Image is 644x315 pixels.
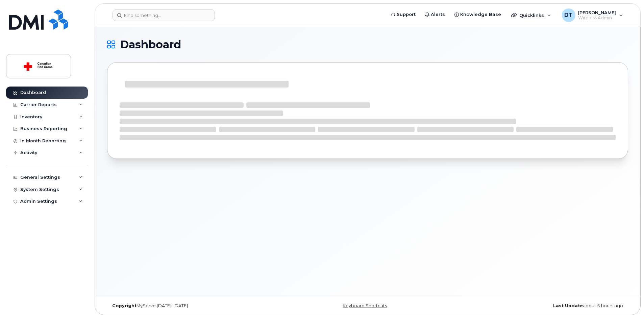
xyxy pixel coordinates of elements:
[343,303,387,308] a: Keyboard Shortcuts
[454,303,628,309] div: about 5 hours ago
[112,303,137,308] strong: Copyright
[553,303,583,308] strong: Last Update
[107,303,281,309] div: MyServe [DATE]–[DATE]
[120,40,181,50] span: Dashboard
